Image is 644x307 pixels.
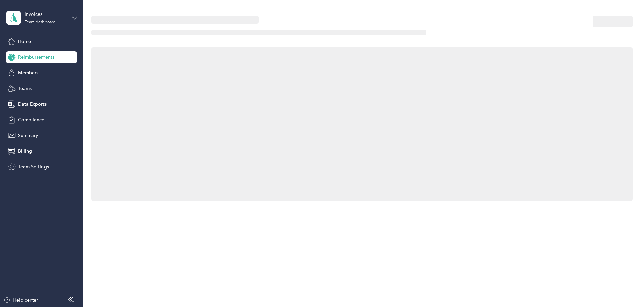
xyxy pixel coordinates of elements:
[18,132,38,139] span: Summary
[18,148,32,155] span: Billing
[18,69,38,76] span: Members
[18,38,31,45] span: Home
[18,85,32,92] span: Teams
[18,116,45,123] span: Compliance
[25,11,67,18] div: Invoices
[25,20,56,24] div: Team dashboard
[18,54,54,61] span: Reimbursements
[4,297,38,304] button: Help center
[18,101,47,108] span: Data Exports
[606,269,644,307] iframe: Everlance-gr Chat Button Frame
[18,163,49,171] span: Team Settings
